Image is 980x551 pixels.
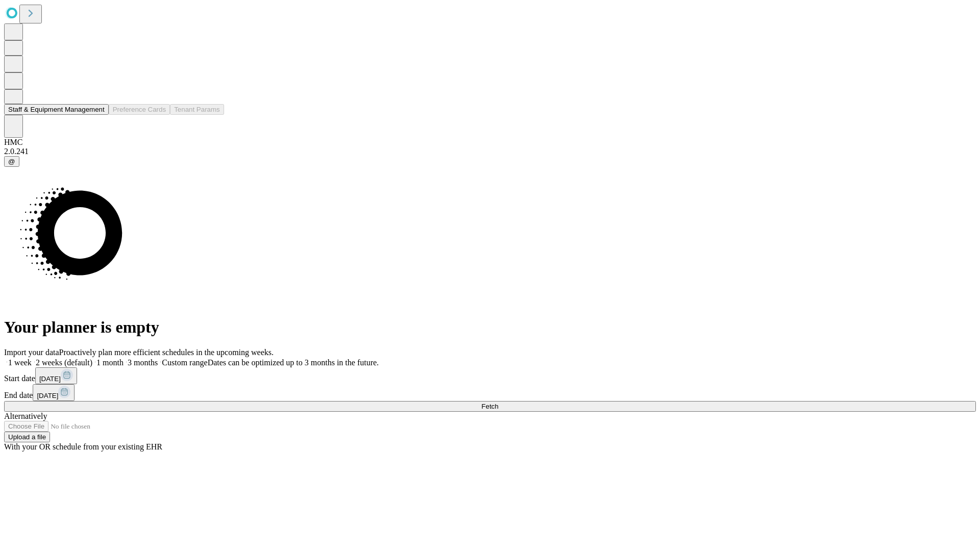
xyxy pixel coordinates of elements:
span: Import your data [4,348,59,357]
span: Alternatively [4,412,47,420]
button: Tenant Params [170,104,224,115]
span: Proactively plan more efficient schedules in the upcoming weeks. [59,348,274,357]
span: [DATE] [39,375,61,383]
span: [DATE] [37,392,58,399]
button: Staff & Equipment Management [4,104,109,115]
span: 1 week [8,358,32,367]
h1: Your planner is empty [4,318,976,337]
button: @ [4,156,19,167]
span: Custom range [162,358,207,367]
button: Upload a file [4,432,50,442]
button: Preference Cards [109,104,170,115]
span: With your OR schedule from your existing EHR [4,442,162,451]
div: 2.0.241 [4,147,976,156]
span: Fetch [481,403,498,410]
span: @ [8,158,15,165]
div: HMC [4,138,976,147]
span: 1 month [96,358,124,367]
button: [DATE] [35,367,77,384]
span: Dates can be optimized up to 3 months in the future. [208,358,379,367]
button: [DATE] [33,384,75,401]
span: 2 weeks (default) [36,358,92,367]
button: Fetch [4,401,976,412]
span: 3 months [128,358,158,367]
div: End date [4,384,976,401]
div: Start date [4,367,976,384]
